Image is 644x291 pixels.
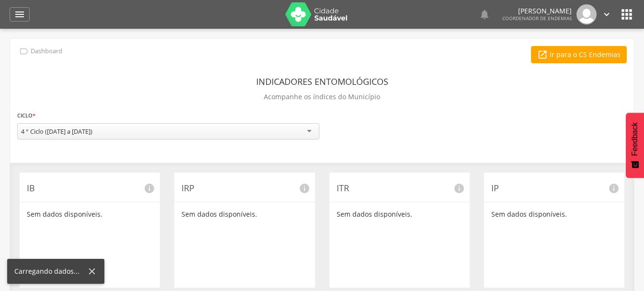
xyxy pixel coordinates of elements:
p: IRP [181,182,307,195]
i:  [479,9,490,20]
a:  [601,4,612,24]
p: ITR [337,182,463,195]
p: Sem dados disponíveis. [27,210,153,219]
p: Sem dados disponíveis. [181,210,307,219]
i: info [299,183,310,194]
p: Dashboard [31,47,62,55]
span: Coordenador de Endemias [502,15,572,22]
i:  [601,9,612,20]
i: info [144,183,155,194]
span: Feedback [631,122,639,156]
p: IB [27,182,153,195]
a: Ir para o CS Endemias [531,46,627,63]
p: Sem dados disponíveis. [491,210,617,219]
i:  [619,7,634,22]
div: Carregando dados... [14,267,87,276]
a:  [479,4,490,24]
button: Feedback - Mostrar pesquisa [626,113,644,178]
label: Ciclo [17,110,35,121]
i:  [14,9,25,20]
i: info [608,183,620,194]
p: Acompanhe os índices do Município [264,90,380,104]
a:  [10,7,30,22]
i:  [19,46,29,57]
i:  [537,49,548,60]
i: info [453,183,465,194]
p: IP [491,182,617,195]
div: 4 ° Ciclo ([DATE] a [DATE]) [21,127,92,136]
p: [PERSON_NAME] [502,8,572,14]
p: Sem dados disponíveis. [337,210,463,219]
header: Indicadores Entomológicos [256,73,388,90]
